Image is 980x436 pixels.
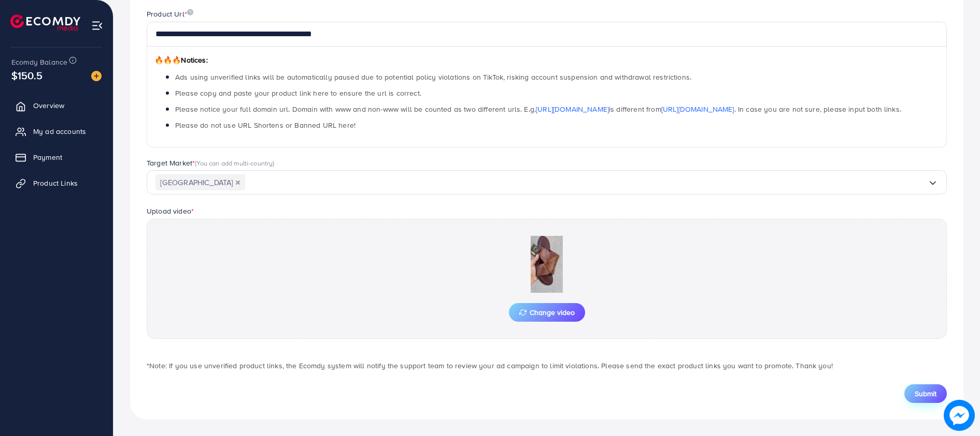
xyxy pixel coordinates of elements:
[33,100,64,111] span: Overview
[187,9,193,16] img: image
[944,400,975,431] img: image
[661,104,734,114] a: [URL][DOMAIN_NAME]
[33,178,78,188] span: Product Links
[154,55,181,65] span: 🔥🔥🔥
[155,174,245,190] span: [GEOGRAPHIC_DATA]
[147,359,947,372] p: *Note: If you use unverified product links, the Ecomdy system will notify the support team to rev...
[195,158,274,168] span: (You can add multi-country)
[904,384,947,403] button: Submit
[11,68,42,83] span: $150.5
[915,388,936,399] span: Submit
[175,88,421,98] span: Please copy and paste your product link here to ensure the url is correct.
[536,104,609,114] a: [URL][DOMAIN_NAME]
[235,180,240,185] button: Deselect Pakistan
[91,71,102,81] img: image
[8,147,105,168] a: Payment
[509,303,585,322] button: Change video
[33,152,62,162] span: Payment
[175,120,356,130] span: Please do not use URL Shortens or Banned URL here!
[147,158,275,168] label: Target Market
[495,236,599,293] img: Preview Image
[245,174,928,190] input: Search for option
[154,55,208,65] span: Notices:
[175,72,691,82] span: Ads using unverified links will be automatically paused due to potential policy violations on Tik...
[8,121,105,142] a: My ad accounts
[147,170,947,194] div: Search for option
[147,9,193,19] label: Product Url
[11,57,67,67] span: Ecomdy Balance
[175,104,901,114] span: Please notice your full domain url. Domain with www and non-www will be counted as two different ...
[8,173,105,193] a: Product Links
[519,309,575,316] span: Change video
[8,95,105,116] a: Overview
[147,206,194,216] label: Upload video
[10,14,80,31] img: logo
[33,126,86,137] span: My ad accounts
[91,20,103,32] img: menu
